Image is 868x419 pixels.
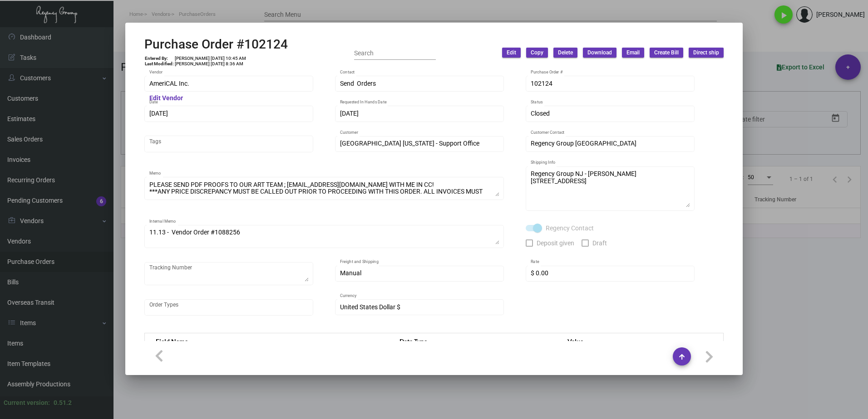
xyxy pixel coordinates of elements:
th: Value [558,333,723,349]
button: Edit [502,48,521,58]
span: Closed [531,110,550,117]
div: 0.51.2 [54,398,72,408]
button: Delete [553,48,577,58]
th: Data Type [390,333,558,349]
span: Create Bill [654,49,679,57]
span: Regency Contact [546,223,594,234]
button: Copy [526,48,548,58]
td: [PERSON_NAME] [DATE] 8:36 AM [174,61,247,67]
td: Entered By: [144,56,174,61]
h2: Purchase Order #102124 [144,37,288,52]
span: Draft [592,238,607,248]
span: Direct ship [693,49,719,57]
button: Download [583,48,616,58]
span: Email [626,49,640,57]
span: Deposit given [537,238,574,248]
span: Manual [340,269,361,277]
span: Download [587,49,612,57]
button: Direct ship [689,48,724,58]
button: Create Bill [650,48,683,58]
td: [PERSON_NAME] [DATE] 10:45 AM [174,56,247,61]
span: Edit [507,49,516,57]
mat-hint: Edit Vendor [149,95,183,102]
div: Current version: [4,398,50,408]
span: Delete [558,49,573,57]
th: Field Name [145,333,391,349]
td: Last Modified: [144,61,174,67]
span: Copy [531,49,543,57]
button: Email [622,48,644,58]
